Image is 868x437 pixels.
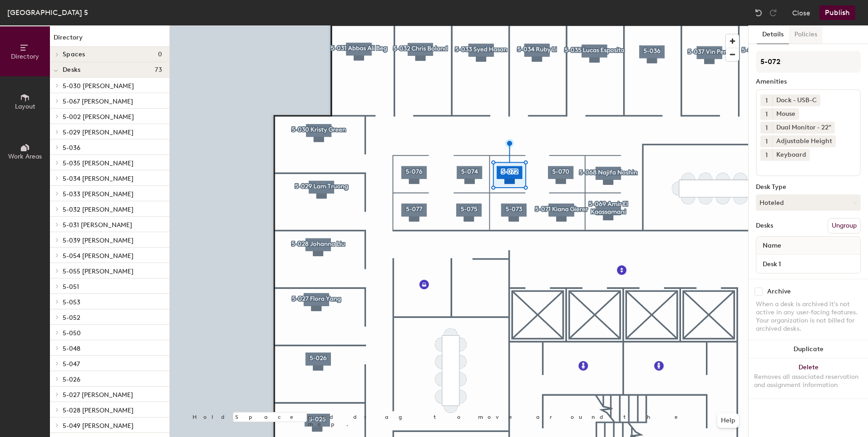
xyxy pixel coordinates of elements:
[63,129,133,136] span: 5-029 [PERSON_NAME]
[63,221,132,229] span: 5-031 [PERSON_NAME]
[757,25,789,44] button: Details
[765,109,768,119] span: 1
[63,98,133,105] span: 5-067 [PERSON_NAME]
[63,407,133,414] span: 5-028 [PERSON_NAME]
[828,218,861,233] button: Ungroup
[158,51,162,58] span: 0
[749,340,868,358] button: Duplicate
[772,122,835,134] div: Dual Monitor - 22"
[772,149,810,161] div: Keyboard
[756,78,861,85] div: Amenities
[63,345,80,353] span: 5-048
[63,329,81,337] span: 5-050
[63,391,133,399] span: 5-027 [PERSON_NAME]
[765,96,768,105] span: 1
[756,194,861,211] button: Hoteled
[760,94,772,106] button: 1
[63,298,80,306] span: 5-053
[63,113,134,121] span: 5-002 [PERSON_NAME]
[63,51,85,58] span: Spaces
[11,53,39,60] span: Directory
[792,5,810,20] button: Close
[789,25,823,44] button: Policies
[756,300,861,333] div: When a desk is archived it's not active in any user-facing features. Your organization is not bil...
[758,238,786,254] span: Name
[754,8,763,17] img: Undo
[760,122,772,134] button: 1
[63,252,133,260] span: 5-054 [PERSON_NAME]
[63,159,133,167] span: 5-035 [PERSON_NAME]
[754,373,863,389] div: Removes all associated reservation and assignment information
[63,422,133,430] span: 5-049 [PERSON_NAME]
[63,283,79,291] span: 5-051
[767,288,791,295] div: Archive
[756,184,861,191] div: Desk Type
[760,108,772,120] button: 1
[765,150,768,160] span: 1
[760,135,772,147] button: 1
[749,358,868,398] button: DeleteRemoves all associated reservation and assignment information
[63,190,133,198] span: 5-033 [PERSON_NAME]
[63,314,80,322] span: 5-052
[63,66,80,74] span: Desks
[772,135,836,147] div: Adjustable Height
[155,66,162,74] span: 73
[717,413,739,428] button: Help
[772,94,820,106] div: Dock - USB-C
[7,7,88,18] div: [GEOGRAPHIC_DATA] 5
[769,8,778,17] img: Redo
[15,103,35,110] span: Layout
[765,137,768,146] span: 1
[765,123,768,133] span: 1
[758,258,858,270] input: Unnamed desk
[63,237,133,244] span: 5-039 [PERSON_NAME]
[63,175,133,183] span: 5-034 [PERSON_NAME]
[760,149,772,161] button: 1
[63,82,134,90] span: 5-030 [PERSON_NAME]
[50,33,169,47] h1: Directory
[63,376,80,383] span: 5-026
[63,206,133,214] span: 5-032 [PERSON_NAME]
[772,108,799,120] div: Mouse
[756,222,773,229] div: Desks
[63,144,80,152] span: 5-036
[63,268,133,275] span: 5-055 [PERSON_NAME]
[63,360,80,368] span: 5-047
[8,153,42,160] span: Work Areas
[819,5,855,20] button: Publish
